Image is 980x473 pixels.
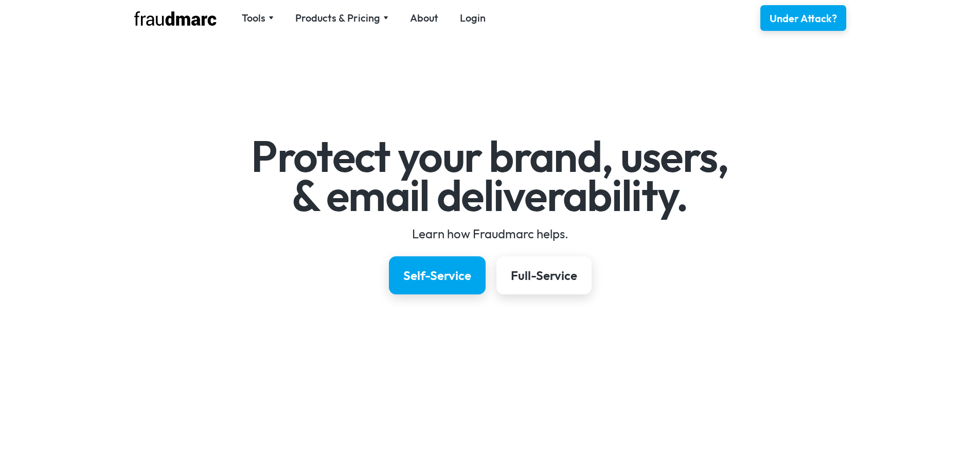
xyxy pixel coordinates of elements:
a: Under Attack? [760,5,846,31]
a: Login [460,11,486,25]
div: Products & Pricing [295,11,388,25]
div: Under Attack? [770,11,837,26]
div: Learn how Fraudmarc helps. [191,225,789,242]
a: About [410,11,438,25]
div: Products & Pricing [295,11,380,25]
div: Self-Service [403,267,471,284]
div: Tools [242,11,274,25]
a: Self-Service [389,256,486,294]
h1: Protect your brand, users, & email deliverability. [191,137,789,215]
a: Full-Service [496,256,592,294]
div: Full-Service [511,267,577,284]
div: Tools [242,11,265,25]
